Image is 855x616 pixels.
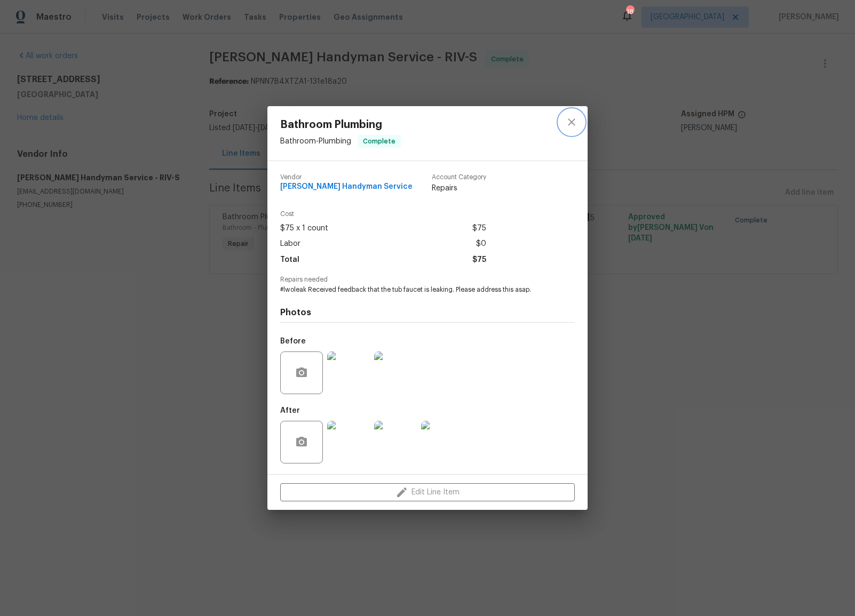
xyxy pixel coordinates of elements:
span: Labor [280,236,300,252]
h5: Before [280,338,306,345]
span: Account Category [432,174,486,181]
span: Vendor [280,174,413,181]
span: Repairs needed [280,276,575,283]
span: Complete [359,136,400,147]
span: #lwoleak Received feedback that the tub faucet is leaking. Please address this asap. [280,285,545,294]
span: Bathroom Plumbing [280,119,401,131]
span: $75 x 1 count [280,221,328,236]
span: Bathroom - Plumbing [280,137,351,145]
span: Repairs [432,183,486,194]
button: close [559,109,584,135]
span: $75 [472,221,486,236]
h5: After [280,407,300,414]
span: $0 [476,236,486,252]
h4: Photos [280,307,575,318]
span: [PERSON_NAME] Handyman Service [280,183,413,191]
div: 18 [626,6,634,17]
span: $75 [472,252,486,268]
span: Total [280,252,299,268]
span: Cost [280,211,486,218]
